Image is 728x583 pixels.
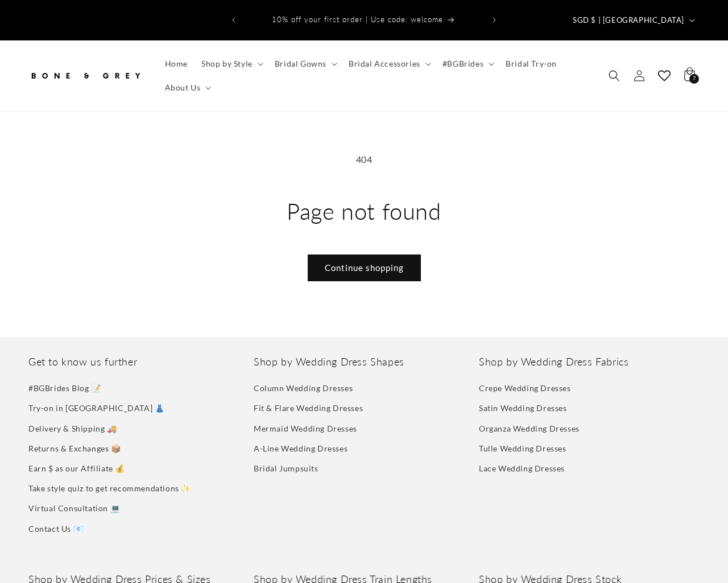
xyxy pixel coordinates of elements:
[566,9,700,31] button: SGD $ | [GEOGRAPHIC_DATA]
[272,15,443,24] span: 10% off your first order | Use code: welcome
[28,418,117,438] a: Delivery & Shipping 🚚
[308,254,421,281] a: Continue shopping
[254,381,353,398] a: Column Wedding Dresses
[201,59,253,69] span: Shop by Style
[28,381,101,398] a: #BGBrides Blog 📝
[254,458,318,478] a: Bridal Jumpsuits
[165,83,201,93] span: About Us
[499,52,564,76] a: Bridal Try-on
[693,74,696,84] span: 7
[479,458,565,478] a: Lace Wedding Dresses
[28,498,120,518] a: Virtual Consultation 💻
[158,76,216,100] summary: About Us
[28,398,164,418] a: Try-on in [GEOGRAPHIC_DATA] 👗
[254,438,348,458] a: A-Line Wedding Dresses
[573,15,684,26] span: SGD $ | [GEOGRAPHIC_DATA]
[479,398,567,418] a: Satin Wedding Dresses
[342,52,436,76] summary: Bridal Accessories
[158,52,195,76] a: Home
[254,398,363,418] a: Fit & Flare Wedding Dresses
[28,458,125,478] a: Earn $ as our Affiliate 💰
[479,438,566,458] a: Tulle Wedding Dresses
[482,9,507,31] button: Next announcement
[268,52,342,76] summary: Bridal Gowns
[479,418,580,438] a: Organza Wedding Dresses
[28,196,700,226] h1: Page not found
[349,59,420,69] span: Bridal Accessories
[602,63,627,88] summary: Search
[221,9,246,31] button: Previous announcement
[254,418,357,438] a: Mermaid Wedding Dresses
[195,52,268,76] summary: Shop by Style
[28,438,121,458] a: Returns & Exchanges 📦
[479,355,700,368] h2: Shop by Wedding Dress Fabrics
[442,59,483,69] span: #BGBrides
[165,59,188,69] span: Home
[254,355,474,368] h2: Shop by Wedding Dress Shapes
[275,59,326,69] span: Bridal Gowns
[28,519,83,539] a: Contact Us 📧
[28,63,142,88] img: Bone and Grey Bridal
[436,52,499,76] summary: #BGBrides
[479,381,571,398] a: Crepe Wedding Dresses
[506,59,557,69] span: Bridal Try-on
[28,355,249,368] h2: Get to know us further
[24,59,147,92] a: Bone and Grey Bridal
[28,478,191,498] a: Take style quiz to get recommendations ✨
[28,151,700,168] p: 404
